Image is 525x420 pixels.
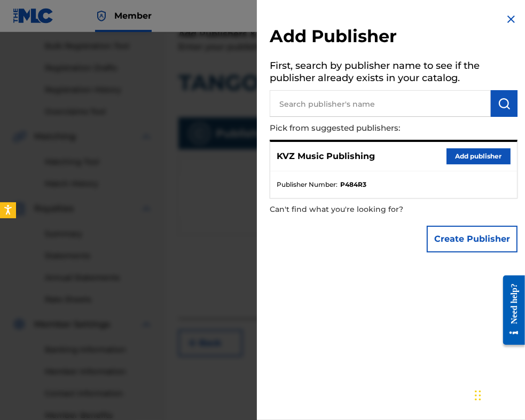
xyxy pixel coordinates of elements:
[495,267,525,353] iframe: Resource Center
[270,199,457,220] p: Can't find what you're looking for?
[427,226,518,252] button: Create Publisher
[340,180,366,189] strong: P484R3
[270,57,518,90] h5: First, search by publisher name to see if the publisher already exists in your catalog.
[472,369,525,420] div: Джаджи за чат
[446,148,511,164] button: Add publisher
[270,26,518,50] h2: Add Publisher
[498,97,511,110] img: Search Works
[277,180,338,189] span: Publisher Number :
[472,369,525,420] iframe: Chat Widget
[114,10,152,22] span: Member
[270,90,491,117] input: Search publisher's name
[475,379,481,411] div: Плъзни
[277,150,375,163] p: KVZ Music Publishing
[270,117,457,140] p: Pick from suggested publishers:
[13,8,54,23] img: MLC Logo
[95,10,108,22] img: Top Rightsholder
